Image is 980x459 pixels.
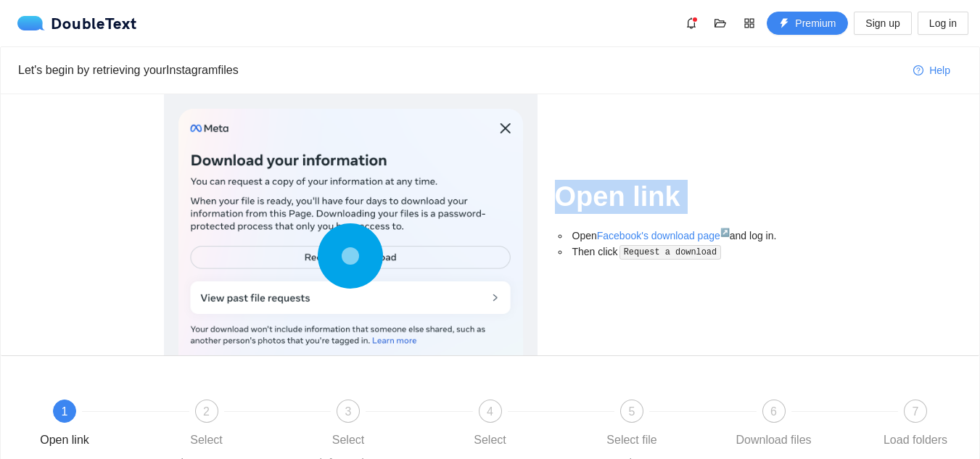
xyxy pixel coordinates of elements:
span: thunderbolt [779,18,789,30]
span: 5 [629,405,635,418]
span: question-circle [913,65,923,77]
span: 3 [345,405,352,418]
div: DoubleText [17,16,137,30]
button: Log in [918,12,968,35]
div: Let's begin by retrieving your Instagram files [18,61,902,79]
span: 4 [487,405,493,418]
button: appstore [738,12,761,35]
span: appstore [738,17,760,29]
li: Then click [569,244,817,260]
span: Help [929,62,950,78]
span: Sign up [865,15,899,31]
span: 1 [62,405,68,418]
div: 6Download files [732,400,874,452]
h1: Open link [555,180,817,214]
button: folder-open [709,12,732,35]
li: Open and log in. [569,228,817,244]
div: Load folders [884,429,947,452]
div: Download files [736,429,811,452]
button: bell [680,12,703,35]
a: logoDoubleText [17,16,137,30]
span: 2 [203,405,210,418]
div: Open link [40,429,89,452]
span: Log in [929,15,957,31]
img: logo [17,16,51,30]
div: 1Open link [22,400,165,452]
span: bell [680,17,702,29]
sup: ↗ [720,228,730,236]
span: 6 [770,405,777,418]
span: Premium [795,15,836,31]
span: folder-open [709,17,731,29]
button: Sign up [854,12,911,35]
div: 7Load folders [873,400,958,452]
code: Request a download [619,245,721,260]
button: thunderboltPremium [767,12,848,35]
button: question-circleHelp [902,59,962,82]
span: 7 [913,405,919,418]
a: Facebook's download page↗ [597,230,730,241]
